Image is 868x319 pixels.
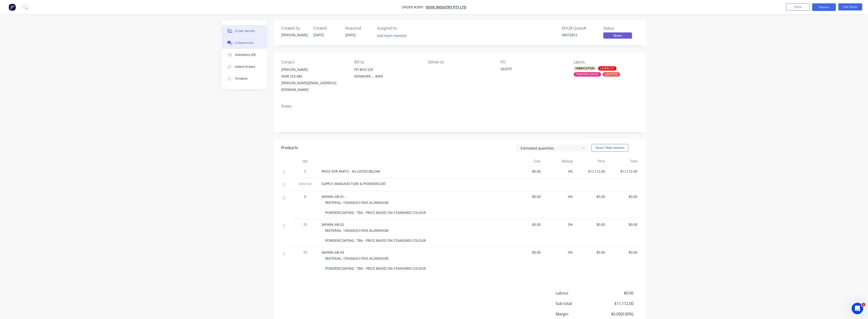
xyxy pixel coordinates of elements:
[577,194,605,199] span: $0.00
[577,250,605,255] span: $0.00
[544,222,573,227] span: 0%
[591,144,628,152] button: Show / Hide columns
[321,181,386,186] span: SUPPLY, MANUFACTURE & POWDERCOAT
[603,32,632,38] span: Quote
[544,194,573,199] span: 0%
[354,60,420,64] div: Bill to
[574,60,639,64] div: Labels
[321,222,344,227] span: 36PARK-AB-02
[402,5,426,10] span: Order #2891 -
[281,60,347,64] div: Contact
[222,37,267,49] button: Collaborate
[345,26,371,31] div: Required
[235,29,255,33] div: Order details
[562,32,598,37] div: 00072812
[281,80,347,93] div: [PERSON_NAME][EMAIL_ADDRESS][DOMAIN_NAME]
[512,250,541,255] span: $0.00
[235,41,254,45] div: Collaborate
[543,156,575,166] div: Markup
[574,66,596,71] div: FABRICATION
[575,156,607,166] div: Price
[862,303,865,307] span: 1
[544,250,573,255] span: 0%
[512,222,541,227] span: $0.00
[321,194,346,199] span: 36PARK-AB-01 -
[428,60,493,64] div: Deliver to
[603,72,620,77] div: xQUOTED
[281,145,298,151] div: Products
[354,66,420,73] div: PO BOX 529
[512,169,541,174] span: $0.00
[426,5,466,10] a: Dove Industry Pty Ltd
[598,290,633,296] span: $0.00
[609,250,637,255] span: $0.00
[325,200,426,215] span: MATERIAL: 150x50x3.0 RHS ALUMINIUM POWDERCOATING: TBA - PRICE BASED ON STANDARD COLOUR
[281,26,308,31] div: Created by
[607,156,639,166] div: Total
[598,66,617,71] div: LASERCUT
[838,3,862,10] button: Edit Quote
[354,73,420,80] div: KENMORE , , 4069
[281,32,308,37] div: [PERSON_NAME]
[321,169,380,174] span: PRICE FOR PARTS - AS LISTED BELOW
[222,25,267,37] button: Order details
[281,73,347,80] div: 0438 253 685
[325,256,426,271] span: MATERIAL: 150x50x3.0 RHS ALUMINIUM POWDERCOATING: TBA - PRICE BASED ON STANDARD COLOUR
[501,60,566,64] div: PO
[598,301,633,306] span: $11,112.00
[501,66,560,73] div: QUOTE
[222,49,267,61] button: Checklists 0/0
[377,32,410,39] button: Add team member
[377,26,425,31] div: Assigned to
[222,61,267,73] button: Linked Orders
[281,104,639,108] div: Notes
[556,311,598,317] span: Margin
[556,301,598,306] span: Sub total
[235,53,256,57] div: Checklists 0/0
[812,3,836,11] button: Options
[375,32,410,39] button: Add team member
[603,26,639,31] div: Status
[354,66,420,82] div: PO BOX 529KENMORE , , 4069
[556,290,598,296] span: Labour
[510,156,543,166] div: Cost
[325,228,426,243] span: MATERIAL: 150x50x3.0 RHS ALUMINIUM POWDERCOATING: TBA - PRICE BASED ON STANDARD COLOUR
[562,26,598,31] div: MYOB Quote #
[281,66,347,93] div: [PERSON_NAME]0438 253 685[PERSON_NAME][EMAIL_ADDRESS][DOMAIN_NAME]
[313,26,340,31] div: Created
[598,311,633,317] span: $0.00 ( 0.00 %)
[345,33,356,37] span: [DATE]
[303,222,307,227] span: 11
[293,181,318,186] span: External
[313,33,324,37] span: [DATE]
[281,66,347,73] div: [PERSON_NAME]
[786,3,810,10] button: Close
[609,194,637,199] span: $0.00
[544,169,573,174] span: 0%
[577,169,605,174] span: $11,112.00
[609,222,637,227] span: $0.00
[304,194,306,199] span: 5
[304,169,306,174] span: 1
[222,73,267,85] button: Timeline
[291,156,319,166] div: Qty
[852,303,863,314] iframe: Intercom live chat
[235,65,256,69] div: Linked Orders
[512,194,541,199] span: $0.00
[609,169,637,174] span: $11,112.00
[235,77,248,81] div: Timeline
[321,250,344,255] span: 36PARK-AB-03
[574,72,601,77] div: POWDERCOATED
[303,250,307,255] span: 11
[9,4,16,11] img: Factory
[577,222,605,227] span: $0.00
